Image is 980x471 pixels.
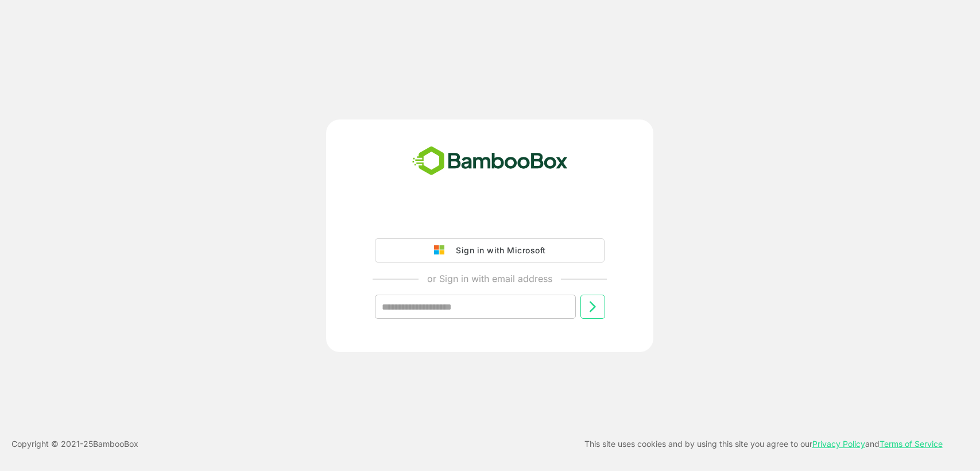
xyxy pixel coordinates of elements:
p: This site uses cookies and by using this site you agree to our and [584,437,943,451]
p: Copyright © 2021- 25 BambooBox [11,437,138,451]
div: Sign in with Microsoft [450,243,545,258]
a: Privacy Policy [812,439,865,449]
button: Sign in with Microsoft [375,238,605,262]
img: google [434,245,450,256]
a: Terms of Service [880,439,943,449]
p: or Sign in with email address [427,272,552,285]
img: bamboobox [406,142,574,180]
iframe: Sign in with Google Button [369,206,610,231]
